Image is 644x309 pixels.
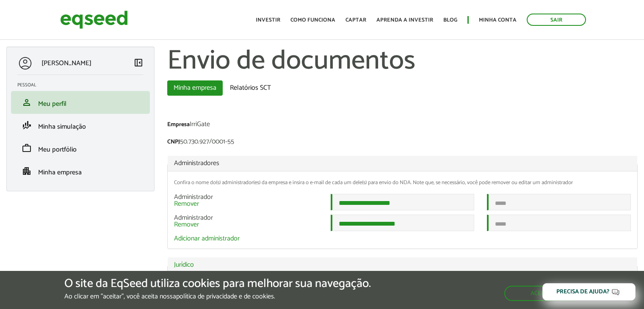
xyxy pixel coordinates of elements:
a: Jurídico [174,262,631,268]
li: Meu perfil [11,91,150,114]
span: left_panel_close [133,58,144,68]
span: finance_mode [22,120,32,130]
a: workMeu portfólio [17,143,144,153]
a: Investir [256,17,280,23]
a: Aprenda a investir [376,17,433,23]
span: Minha simulação [38,121,86,132]
div: Confira o nome do(s) administrador(es) da empresa e insira o e-mail de cada um dele(s) para envio... [174,180,631,185]
label: CNPJ [167,139,180,145]
span: Meu perfil [38,98,66,110]
h5: O site da EqSeed utiliza cookies para melhorar sua navegação. [64,277,371,290]
span: Minha empresa [38,167,82,178]
h2: Pessoal [17,83,150,88]
a: Captar [345,17,366,23]
a: personMeu perfil [17,97,144,108]
a: Colapsar menu [133,58,144,69]
span: Meu portfólio [38,144,77,155]
div: Administrador [168,194,324,207]
h1: Envio de documentos [167,47,638,76]
a: finance_modeMinha simulação [17,120,144,130]
a: Remover [174,201,199,207]
span: Administradores [174,157,219,169]
img: EqSeed [60,8,128,31]
li: Meu portfólio [11,137,150,160]
div: Administrador [168,215,324,228]
a: Remover [174,221,199,228]
li: Minha simulação [11,114,150,137]
div: 50.730.927/0001-55 [167,138,638,147]
a: Sair [527,14,586,26]
span: person [22,97,32,108]
div: IrriGate [167,121,638,130]
span: apartment [22,166,32,176]
a: Minha conta [479,17,517,23]
li: Minha empresa [11,160,150,182]
a: apartmentMinha empresa [17,166,144,176]
a: Como funciona [290,17,335,23]
a: Minha empresa [167,80,223,96]
a: Blog [443,17,457,23]
a: Adicionar administrador [174,235,240,242]
a: Relatórios SCT [224,80,277,96]
span: work [22,143,32,153]
label: Empresa [167,122,190,128]
p: Ao clicar em "aceitar", você aceita nossa . [64,292,371,301]
button: Aceitar [504,286,580,301]
a: política de privacidade e de cookies [176,293,274,300]
p: [PERSON_NAME] [41,59,91,67]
